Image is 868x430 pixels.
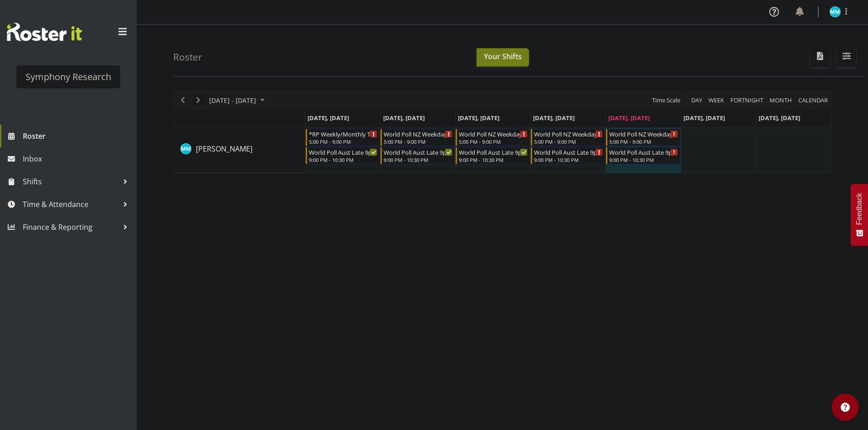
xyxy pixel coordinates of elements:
[208,95,257,106] span: [DATE] - [DATE]
[459,129,528,138] div: World Poll NZ Weekdays
[23,129,132,143] span: Roster
[690,95,703,106] span: Day
[456,147,530,164] div: Murphy Mulholland"s event - World Poll Aust Late 9p~10:30p Begin From Wednesday, September 17, 20...
[306,147,380,164] div: Murphy Mulholland"s event - World Poll Aust Late 9p~10:30p Begin From Monday, September 15, 2025 ...
[306,129,380,146] div: Murphy Mulholland"s event - *RP Weekly/Monthly Tracks Begin From Monday, September 15, 2025 at 5:...
[7,23,82,41] img: Rosterit website logo
[690,95,704,106] button: Timeline Day
[380,147,455,164] div: Murphy Mulholland"s event - World Poll Aust Late 9p~10:30p Begin From Tuesday, September 16, 2025...
[851,184,868,246] button: Feedback - Show survey
[609,156,678,163] div: 9:00 PM - 10:30 PM
[384,138,452,145] div: 5:00 PM - 9:00 PM
[606,129,680,146] div: Murphy Mulholland"s event - World Poll NZ Weekdays Begin From Friday, September 19, 2025 at 5:00:...
[533,114,575,122] span: [DATE], [DATE]
[26,70,111,84] div: Symphony Research
[708,95,725,106] span: Week
[707,95,726,106] button: Timeline Week
[458,114,499,122] span: [DATE], [DATE]
[177,95,189,106] button: Previous
[456,129,530,146] div: Murphy Mulholland"s event - World Poll NZ Weekdays Begin From Wednesday, September 17, 2025 at 5:...
[606,147,680,164] div: Murphy Mulholland"s event - World Poll Aust Late 9p~10:30p Begin From Friday, September 19, 2025 ...
[208,95,269,106] button: September 2025
[534,156,603,163] div: 9:00 PM - 10:30 PM
[534,129,603,138] div: World Poll NZ Weekdays
[830,6,841,17] img: murphy-mulholland11450.jpg
[196,144,252,154] span: [PERSON_NAME]
[384,129,452,138] div: World Poll NZ Weekdays
[855,193,863,225] span: Feedback
[797,95,830,106] button: Month
[759,114,800,122] span: [DATE], [DATE]
[308,114,349,122] span: [DATE], [DATE]
[609,129,678,138] div: World Poll NZ Weekdays
[459,147,528,157] div: World Poll Aust Late 9p~10:30p
[309,147,378,157] div: World Poll Aust Late 9p~10:30p
[23,152,132,166] span: Inbox
[841,403,850,412] img: help-xxl-2.png
[769,95,793,106] span: Month
[23,197,118,211] span: Time & Attendance
[305,128,831,173] table: Timeline Week of September 19, 2025
[534,147,603,157] div: World Poll Aust Late 9p~10:30p
[837,47,856,67] button: Filter Shifts
[192,95,205,106] button: Next
[309,156,378,163] div: 9:00 PM - 10:30 PM
[477,48,529,66] button: Your Shifts
[175,91,190,110] div: previous period
[173,52,202,62] h4: Roster
[729,95,764,106] span: Fortnight
[309,129,378,138] div: *RP Weekly/Monthly Tracks
[797,95,829,106] span: calendar
[811,47,830,67] button: Download a PDF of the roster according to the set date range.
[383,114,425,122] span: [DATE], [DATE]
[651,95,681,106] span: Time Scale
[531,129,605,146] div: Murphy Mulholland"s event - World Poll NZ Weekdays Begin From Thursday, September 18, 2025 at 5:0...
[380,129,455,146] div: Murphy Mulholland"s event - World Poll NZ Weekdays Begin From Tuesday, September 16, 2025 at 5:00...
[173,91,832,173] div: Timeline Week of September 19, 2025
[196,143,252,154] a: [PERSON_NAME]
[459,138,528,145] div: 5:00 PM - 9:00 PM
[729,95,765,106] button: Fortnight
[609,138,678,145] div: 5:00 PM - 9:00 PM
[384,156,452,163] div: 9:00 PM - 10:30 PM
[651,95,682,106] button: Time Scale
[459,156,528,163] div: 9:00 PM - 10:30 PM
[534,138,603,145] div: 5:00 PM - 9:00 PM
[206,91,270,110] div: September 15 - 21, 2025
[531,147,605,164] div: Murphy Mulholland"s event - World Poll Aust Late 9p~10:30p Begin From Thursday, September 18, 202...
[174,128,305,173] td: Murphy Mulholland resource
[608,114,650,122] span: [DATE], [DATE]
[23,220,118,234] span: Finance & Reporting
[609,147,678,157] div: World Poll Aust Late 9p~10:30p
[190,91,206,110] div: next period
[384,147,452,157] div: World Poll Aust Late 9p~10:30p
[683,114,725,122] span: [DATE], [DATE]
[23,175,118,188] span: Shifts
[309,138,378,145] div: 5:00 PM - 9:00 PM
[484,51,522,61] span: Your Shifts
[768,95,794,106] button: Timeline Month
